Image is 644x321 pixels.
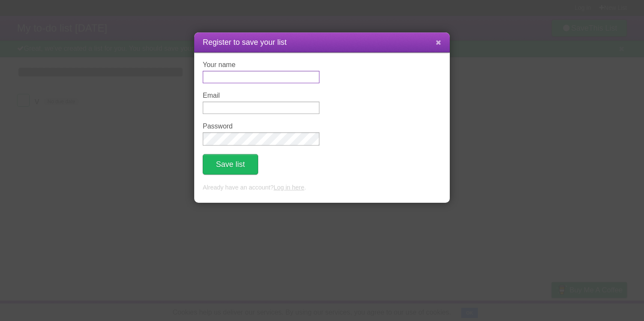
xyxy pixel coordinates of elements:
[273,184,304,191] a: Log in here
[203,154,258,175] button: Save list
[203,123,319,130] label: Password
[203,183,441,193] p: Already have an account? .
[203,37,441,48] h1: Register to save your list
[203,92,319,99] label: Email
[203,61,319,69] label: Your name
